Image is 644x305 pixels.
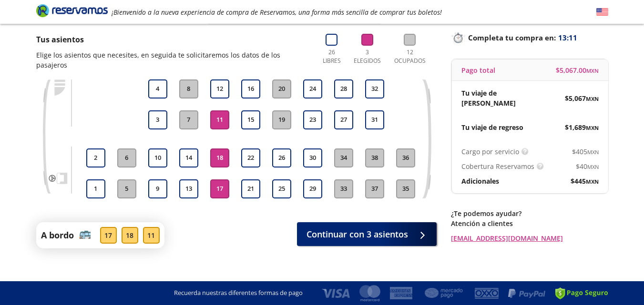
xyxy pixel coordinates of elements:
p: ¿Te podemos ayudar? [451,208,608,218]
span: $ 5,067 [565,93,599,103]
button: 24 [303,79,322,98]
p: Pago total [461,65,495,75]
span: Continuar con 3 asientos [307,228,408,241]
button: 19 [272,110,291,129]
button: 8 [179,79,198,98]
button: 32 [365,79,384,98]
button: 26 [272,148,291,167]
button: English [596,6,608,18]
div: 18 [122,227,138,244]
button: 9 [148,179,167,198]
button: 15 [241,110,260,129]
button: 29 [303,179,322,198]
button: 22 [241,148,260,167]
a: [EMAIL_ADDRESS][DOMAIN_NAME] [451,233,608,243]
span: $ 40 [576,161,599,171]
button: 25 [272,179,291,198]
span: $ 5,067.00 [556,65,599,75]
button: 12 [210,79,229,98]
a: Brand Logo [36,3,108,20]
small: MXN [586,95,599,102]
button: 27 [334,110,353,129]
p: 26 Libres [319,48,345,65]
button: 20 [272,79,291,98]
button: 7 [179,110,198,129]
button: 31 [365,110,384,129]
span: $ 1,689 [565,122,599,132]
button: 37 [365,179,384,198]
p: Cobertura Reservamos [461,161,534,171]
span: 13:11 [558,32,577,43]
button: 16 [241,79,260,98]
button: 36 [396,148,415,167]
button: 34 [334,148,353,167]
p: Completa tu compra en : [451,31,608,44]
span: $ 445 [571,176,599,186]
i: Brand Logo [36,3,108,18]
p: Cargo por servicio [461,147,519,157]
p: 3 Elegidos [352,48,383,65]
button: 4 [148,79,167,98]
button: 33 [334,179,353,198]
small: MXN [587,148,599,156]
button: 30 [303,148,322,167]
button: 21 [241,179,260,198]
small: MXN [586,124,599,131]
small: MXN [586,178,599,185]
p: 12 Ocupados [390,48,429,65]
p: Atención a clientes [451,218,608,228]
button: 14 [179,148,198,167]
p: A bordo [41,229,74,242]
span: $ 405 [572,147,599,157]
div: 17 [100,227,117,244]
button: 1 [86,179,105,198]
button: 23 [303,110,322,129]
button: 18 [210,148,229,167]
div: 11 [143,227,160,244]
p: Recuerda nuestras diferentes formas de pago [174,288,303,298]
button: 10 [148,148,167,167]
p: Elige los asientos que necesites, en seguida te solicitaremos los datos de los pasajeros [36,50,309,70]
small: MXN [587,163,599,170]
button: Continuar con 3 asientos [297,222,437,246]
em: ¡Bienvenido a la nueva experiencia de compra de Reservamos, una forma más sencilla de comprar tus... [112,8,442,17]
button: 5 [117,179,136,198]
button: 38 [365,148,384,167]
button: 28 [334,79,353,98]
p: Tu viaje de regreso [461,122,523,132]
p: Tu viaje de [PERSON_NAME] [461,88,530,108]
p: Tus asientos [36,34,309,45]
button: 13 [179,179,198,198]
button: 3 [148,110,167,129]
button: 6 [117,148,136,167]
p: Adicionales [461,176,499,186]
button: 17 [210,179,229,198]
button: 2 [86,148,105,167]
small: MXN [586,67,599,74]
button: 35 [396,179,415,198]
button: 11 [210,110,229,129]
